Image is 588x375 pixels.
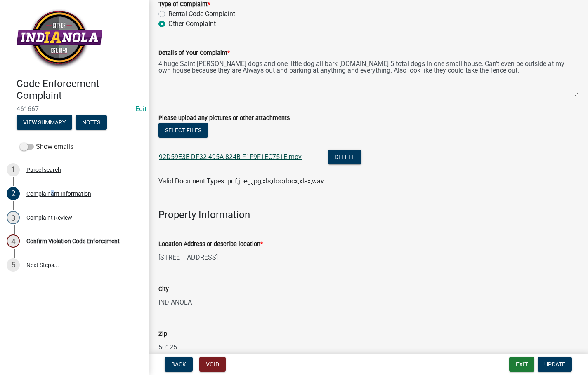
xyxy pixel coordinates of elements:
button: View Summary [17,115,72,130]
h4: Property Information [158,209,578,221]
label: City [158,286,169,292]
a: 92D59E3E-DF32-495A-824B-F1F9F1EC751E.mov [159,153,302,161]
wm-modal-confirm: Summary [17,120,72,126]
a: Edit [135,105,146,113]
div: 3 [7,211,20,224]
label: Other Complaint [168,19,216,29]
div: 5 [7,258,20,272]
label: Zip [158,331,167,337]
label: Rental Code Complaint [168,9,235,19]
div: Complainant Information [26,191,91,197]
div: Confirm Violation Code Enforcement [26,238,120,244]
div: 4 [7,234,20,248]
button: Update [538,357,572,372]
span: Valid Document Types: pdf,jpeg,jpg,xls,doc,docx,xlsx,wav [158,177,324,185]
h4: Code Enforcement Complaint [17,78,142,102]
button: Void [199,357,226,372]
div: 1 [7,163,20,176]
span: Back [171,361,186,368]
button: Select files [158,123,208,138]
div: 2 [7,187,20,200]
label: Location Address or describe location [158,241,263,247]
span: Update [544,361,565,368]
div: Parcel search [26,167,61,173]
button: Back [165,357,193,372]
label: Show emails [20,142,73,152]
button: Exit [509,357,534,372]
img: City of Indianola, Iowa [17,9,102,69]
div: Complaint Review [26,215,72,220]
label: Please upload any pictures or other attachments [158,115,290,121]
wm-modal-confirm: Delete Document [328,154,361,162]
label: Type of Complaint [158,2,210,7]
button: Notes [76,115,107,130]
wm-modal-confirm: Edit Application Number [135,105,146,113]
button: Delete [328,150,361,164]
label: Details of Your Complaint [158,50,230,56]
wm-modal-confirm: Notes [76,120,107,126]
span: 461667 [17,105,132,113]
